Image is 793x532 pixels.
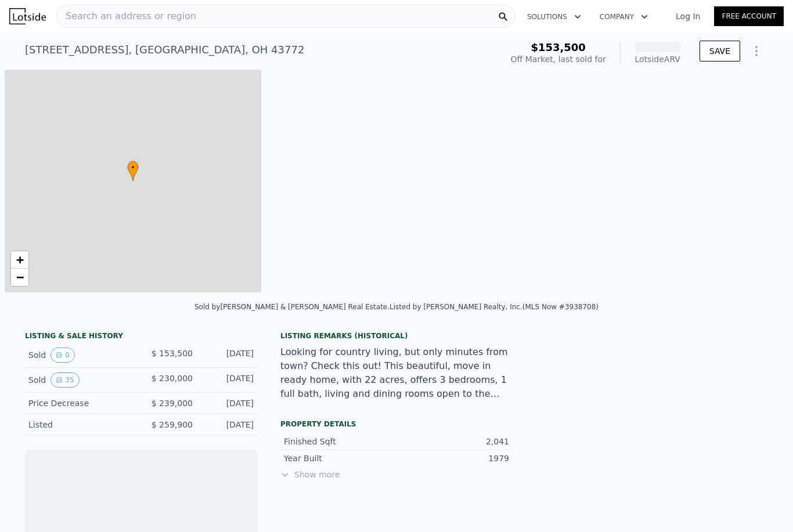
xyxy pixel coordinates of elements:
[280,331,513,341] div: Listing Remarks (Historical)
[280,345,513,401] div: Looking for country living, but only minutes from town? Check this out! This beautiful, move in r...
[127,162,139,173] span: •
[11,269,28,286] a: Zoom out
[531,41,586,53] span: $153,500
[9,8,46,24] img: Lotside
[635,53,681,65] div: Lotside ARV
[518,6,590,27] button: Solutions
[202,348,254,363] div: [DATE]
[284,453,396,464] div: Year Built
[28,372,132,388] div: Sold
[280,469,513,480] span: Show more
[202,419,254,430] div: [DATE]
[745,39,768,63] button: Show Options
[700,41,740,61] button: SAVE
[396,436,509,447] div: 2,041
[202,397,254,409] div: [DATE]
[152,349,193,358] span: $ 153,500
[11,251,28,269] a: Zoom in
[56,9,196,23] span: Search an address or region
[51,372,79,388] button: View historical data
[28,348,132,363] div: Sold
[662,10,714,22] a: Log In
[390,303,599,311] div: Listed by [PERSON_NAME] Realty, Inc. (MLS Now #3938708)
[152,420,193,429] span: $ 259,900
[202,372,254,388] div: [DATE]
[396,453,509,464] div: 1979
[194,303,390,311] div: Sold by [PERSON_NAME] & [PERSON_NAME] Real Estate .
[511,53,606,65] div: Off Market, last sold for
[51,348,75,363] button: View historical data
[284,436,396,447] div: Finished Sqft
[25,331,257,343] div: LISTING & SALE HISTORY
[152,399,193,408] span: $ 239,000
[280,419,513,429] div: Property details
[25,42,304,58] div: [STREET_ADDRESS] , [GEOGRAPHIC_DATA] , OH 43772
[16,252,24,267] span: +
[28,419,132,430] div: Listed
[28,397,132,409] div: Price Decrease
[714,6,784,26] a: Free Account
[152,374,193,383] span: $ 230,000
[16,270,24,284] span: −
[590,6,657,27] button: Company
[127,161,139,181] div: •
